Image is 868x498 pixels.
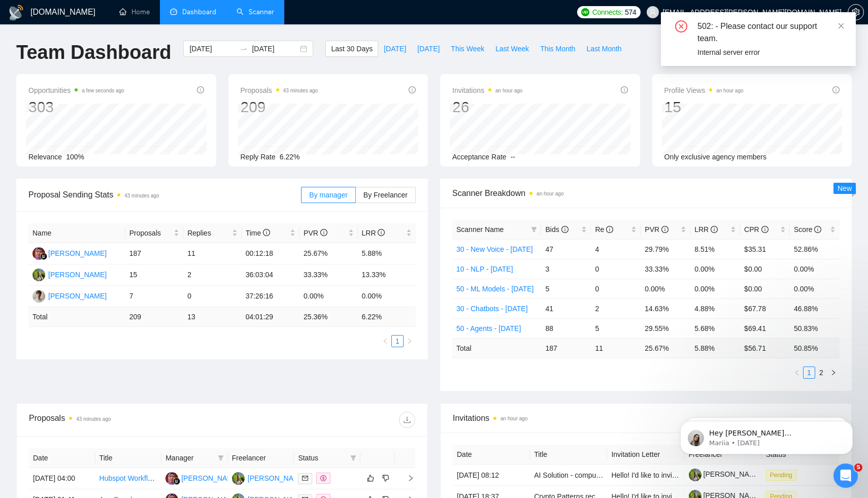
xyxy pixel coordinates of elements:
[165,472,178,485] img: SM
[95,468,162,489] td: Hubspot Workflow Development
[331,43,373,54] span: Last 30 Days
[32,291,107,300] a: OH[PERSON_NAME]
[697,47,844,58] div: Internal server error
[689,469,702,481] img: c1H6qaiLk507m81Kel3qbCiFt8nt3Oz5Wf3V5ZPF-dbGF4vCaOe6p03OfXLTzabAEe
[790,239,840,259] td: 52.86%
[694,225,718,234] span: LRR
[453,412,839,424] span: Invitations
[197,86,204,93] span: info-circle
[838,22,845,29] span: close
[29,412,222,428] div: Proposals
[325,41,378,57] button: Last 30 Days
[641,318,690,338] td: 29.55%
[348,450,358,466] span: filter
[165,474,240,482] a: SM[PERSON_NAME]
[48,269,107,280] div: [PERSON_NAME]
[803,367,815,379] li: 1
[76,416,111,422] time: 43 minutes ago
[48,248,107,259] div: [PERSON_NAME]
[586,43,621,54] span: Last Month
[170,8,177,15] span: dashboard
[452,84,522,96] span: Invitations
[417,43,440,54] span: [DATE]
[28,223,125,243] th: Name
[641,239,690,259] td: 29.79%
[591,259,641,279] td: 0
[183,307,241,327] td: 13
[182,8,216,16] span: Dashboard
[545,225,568,234] span: Bids
[298,452,346,463] span: Status
[827,367,840,379] li: Next Page
[379,335,391,347] button: left
[452,97,522,117] div: 26
[456,265,513,273] a: 10 - NLP - [DATE]
[591,318,641,338] td: 5
[456,225,504,234] span: Scanner Name
[711,226,718,233] span: info-circle
[309,191,347,199] span: By manager
[541,298,591,318] td: 41
[246,229,270,237] span: Time
[661,226,669,233] span: info-circle
[591,279,641,298] td: 0
[675,20,687,32] span: close-circle
[848,8,863,16] span: setting
[453,445,530,464] th: Date
[744,225,768,234] span: CPR
[263,229,270,236] span: info-circle
[161,448,228,468] th: Manager
[125,264,183,286] td: 15
[299,264,357,286] td: 33.33%
[241,153,276,161] span: Reply Rate
[495,88,522,93] time: an hour ago
[358,307,416,327] td: 6.22 %
[790,338,840,358] td: 50.85 %
[28,307,125,327] td: Total
[32,290,45,303] img: OH
[456,245,533,253] a: 30 - New Voice - [DATE]
[625,7,636,18] span: 574
[399,412,415,428] button: download
[530,464,607,486] td: AI Solution - computer vision - for Bird monitoring and control
[790,298,840,318] td: 46.88%
[534,471,726,479] a: AI Solution - computer vision - for Bird monitoring and control
[95,448,162,468] th: Title
[124,193,159,198] time: 43 minutes ago
[592,7,623,18] span: Connects:
[183,223,241,243] th: Replies
[445,41,490,57] button: This Week
[790,279,840,298] td: 0.00%
[125,286,183,307] td: 7
[664,153,767,161] span: Only exclusive agency members
[362,229,385,237] span: LRR
[183,286,241,307] td: 0
[363,191,408,199] span: By Freelancer
[664,97,744,117] div: 15
[535,41,581,57] button: This Month
[187,227,229,239] span: Replies
[766,471,800,479] a: Pending
[299,243,357,264] td: 25.67%
[452,153,507,161] span: Acceptance Rate
[453,464,530,486] td: [DATE] 08:12
[99,474,201,482] a: Hubspot Workflow Development
[242,286,299,307] td: 37:26:16
[183,243,241,264] td: 11
[29,448,95,468] th: Date
[240,45,248,53] span: to
[649,9,656,16] span: user
[240,45,248,53] span: swap-right
[399,416,415,424] span: download
[540,43,575,54] span: This Month
[537,191,563,196] time: an hour ago
[189,43,236,54] input: Start date
[241,84,318,96] span: Proposals
[228,448,294,468] th: Freelancer
[790,259,840,279] td: 0.00%
[119,8,150,16] a: homeHome
[125,223,183,243] th: Proposals
[404,335,416,347] button: right
[848,4,864,20] button: setting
